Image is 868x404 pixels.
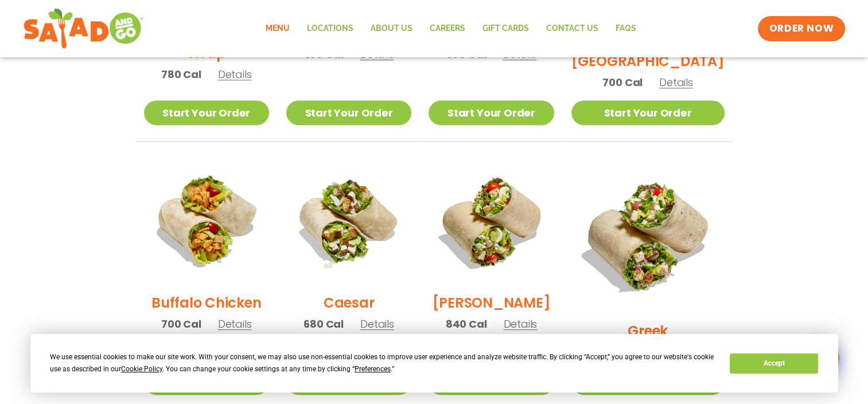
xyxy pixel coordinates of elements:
a: Contact Us [538,15,607,42]
a: Start Your Order [571,100,725,125]
a: About Us [362,15,421,42]
span: 700 Cal [161,316,201,332]
span: Preferences [355,365,391,373]
button: Accept [730,353,818,374]
a: Careers [421,15,474,42]
a: Start Your Order [429,100,554,125]
span: 840 Cal [446,316,487,332]
div: We use essential cookies to make our site work. With your consent, we may also use non-essential ... [50,351,716,375]
img: Product photo for Caesar Wrap [286,159,411,284]
span: Details [659,75,693,90]
a: Start Your Order [144,100,269,125]
a: Menu [257,15,298,42]
a: ORDER NOW [758,16,845,41]
img: new-SAG-logo-768×292 [23,6,144,52]
nav: Menu [257,15,645,42]
h2: [PERSON_NAME] [432,293,550,313]
span: ORDER NOW [769,22,834,36]
span: 780 Cal [161,67,201,82]
img: Product photo for Cobb Wrap [429,159,554,284]
a: Locations [298,15,362,42]
span: Details [218,67,252,81]
span: 700 Cal [602,75,643,90]
div: Cookie Consent Prompt [30,334,838,393]
span: Cookie Policy [121,365,162,373]
img: Product photo for Greek Wrap [571,159,725,312]
h2: [GEOGRAPHIC_DATA] [571,51,725,71]
h2: Caesar [324,293,375,313]
img: Product photo for Buffalo Chicken Wrap [144,159,269,284]
h2: Greek [628,321,668,341]
span: Details [503,317,537,331]
a: FAQs [607,15,645,42]
a: GIFT CARDS [474,15,538,42]
h2: Buffalo Chicken [151,293,261,313]
span: Details [218,317,252,331]
span: Details [360,317,394,331]
span: 680 Cal [303,316,344,332]
a: Start Your Order [286,100,411,125]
